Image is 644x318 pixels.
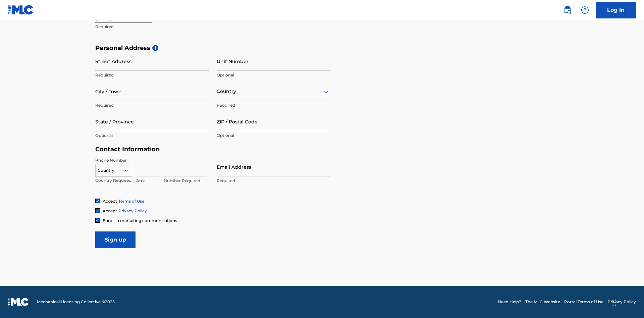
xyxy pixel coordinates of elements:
[95,177,132,183] p: Country Required
[37,299,115,305] span: Mechanical Licensing Collective © 2025
[96,199,100,203] img: checkbox
[96,218,100,222] img: checkbox
[498,299,521,305] a: Need Help?
[103,218,177,223] span: Enroll in marketing communications
[103,199,117,204] span: Accept
[217,102,330,108] p: Required
[8,298,29,306] img: logo
[525,299,560,305] a: The MLC Website
[164,178,207,184] p: Number Required
[95,24,209,30] p: Required
[152,45,158,51] span: i
[136,178,160,184] p: Area
[561,3,574,17] a: Public Search
[217,178,330,184] p: Required
[596,2,636,18] a: Log In
[95,132,209,139] p: Optional
[96,209,100,213] img: checkbox
[95,72,209,78] p: Required
[8,5,34,15] img: MLC Logo
[217,72,330,78] p: Optional
[564,299,603,305] a: Portal Terms of Use
[610,286,644,318] iframe: Chat Widget
[581,6,589,14] img: help
[103,208,117,213] span: Accept
[95,231,136,248] input: Sign up
[578,3,592,17] div: Help
[95,146,330,153] h5: Contact Information
[118,208,147,213] a: Privacy Policy
[118,199,144,204] a: Terms of Use
[563,6,572,14] img: search
[607,299,636,305] a: Privacy Policy
[612,293,616,313] div: Drag
[95,44,549,52] h5: Personal Address
[217,132,330,139] p: Optional
[95,102,209,108] p: Required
